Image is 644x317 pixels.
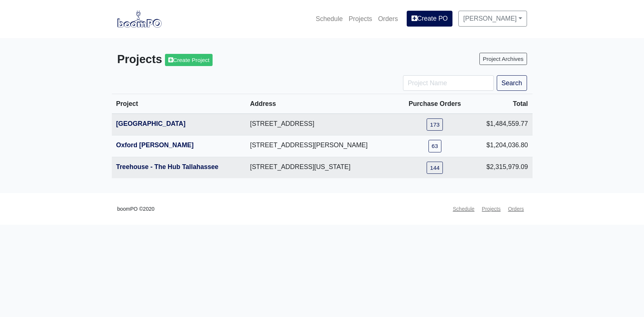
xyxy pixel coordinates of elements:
[427,118,443,131] a: 173
[112,94,246,114] th: Project
[472,114,532,135] td: $1,484,559.77
[472,157,532,178] td: $2,315,979.09
[472,135,532,157] td: $1,204,036.80
[403,75,494,91] input: Project Name
[246,135,398,157] td: [STREET_ADDRESS][PERSON_NAME]
[497,75,527,91] button: Search
[458,11,527,26] a: [PERSON_NAME]
[117,10,162,27] img: boomPO
[407,11,452,26] a: Create PO
[116,141,194,149] a: Oxford [PERSON_NAME]
[313,11,345,27] a: Schedule
[116,163,218,170] a: Treehouse - The Hub Tallahassee
[472,94,532,114] th: Total
[505,202,527,216] a: Orders
[427,162,443,174] a: 144
[117,53,317,66] h3: Projects
[346,11,375,27] a: Projects
[375,11,401,27] a: Orders
[116,120,186,127] a: [GEOGRAPHIC_DATA]
[165,54,213,66] a: Create Project
[479,53,527,65] a: Project Archives
[246,94,398,114] th: Address
[117,205,155,213] small: boomPO ©2020
[428,140,441,152] a: 63
[398,94,472,114] th: Purchase Orders
[246,114,398,135] td: [STREET_ADDRESS]
[246,157,398,178] td: [STREET_ADDRESS][US_STATE]
[479,202,504,216] a: Projects
[450,202,478,216] a: Schedule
